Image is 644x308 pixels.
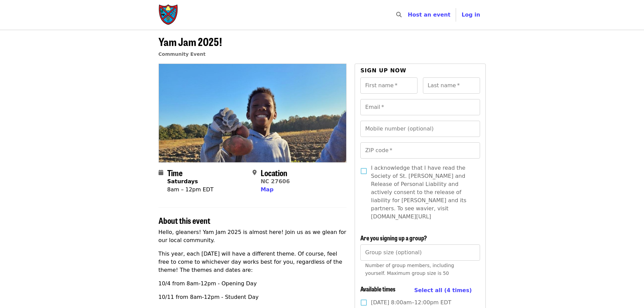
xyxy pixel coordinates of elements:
img: Yam Jam 2025! organized by Society of St. Andrew [159,64,347,162]
p: This year, each [DATE] will have a different theme. Of course, feel free to come to whichever day... [159,250,347,274]
button: Select all (4 times) [414,285,472,295]
strong: Saturdays [167,178,198,185]
input: Email [360,99,480,115]
span: Number of group members, including yourself. Maximum group size is 50 [365,263,454,276]
a: NC 27606 [261,178,290,185]
span: Available times [360,284,396,293]
span: [DATE] 8:00am–12:00pm EDT [371,299,451,307]
span: Map [261,186,273,193]
a: Host an event [408,11,450,18]
span: Sign up now [360,67,406,74]
span: Log in [461,11,480,18]
img: Society of St. Andrew - Home [159,4,179,26]
p: Hello, gleaners! Yam Jam 2025 is almost here! Join us as we glean for our local community. [159,228,347,244]
input: ZIP code [360,142,480,159]
input: [object Object] [360,244,480,261]
i: search icon [396,11,402,18]
input: Search [406,7,411,23]
p: 10/4 from 8am-12pm - Opening Day [159,280,347,288]
span: Location [261,167,287,179]
i: calendar icon [159,169,163,176]
button: Log in [456,8,485,22]
span: Yam Jam 2025! [159,33,222,49]
input: Last name [423,77,480,94]
span: I acknowledge that I have read the Society of St. [PERSON_NAME] and Release of Personal Liability... [371,164,474,221]
span: About this event [159,214,210,226]
div: 8am – 12pm EDT [167,186,214,194]
span: Are you signing up a group? [360,233,427,242]
span: Select all (4 times) [414,287,472,293]
p: 10/11 from 8am-12pm - Student Day [159,293,347,301]
input: Mobile number (optional) [360,121,480,137]
input: First name [360,77,418,94]
i: map-marker-alt icon [253,169,257,176]
span: Time [167,167,183,179]
button: Map [261,186,273,194]
a: Community Event [159,51,206,57]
